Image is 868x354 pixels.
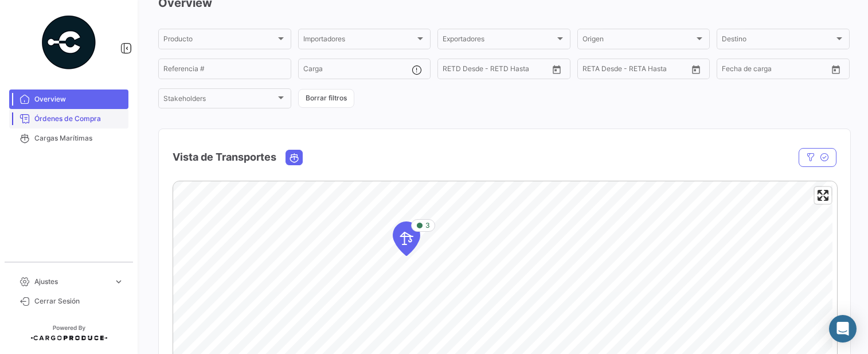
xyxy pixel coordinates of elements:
[815,187,831,204] button: Enter fullscreen
[303,37,416,45] span: Importadores
[173,149,276,165] h4: Vista de Transportes
[163,96,276,104] span: Stakeholders
[114,277,124,287] span: expand_more
[9,90,128,109] a: Overview
[443,67,463,75] input: Desde
[34,94,124,104] span: Overview
[722,67,742,75] input: Desde
[34,114,124,124] span: Órdenes de Compra
[722,37,834,45] span: Destino
[611,67,662,75] input: Hasta
[9,109,128,129] a: Órdenes de Compra
[471,67,522,75] input: Hasta
[286,150,302,165] button: Ocean
[34,133,124,143] span: Cargas Marítimas
[829,315,857,343] div: Abrir Intercom Messenger
[40,14,97,71] img: powered-by.png
[750,67,801,75] input: Hasta
[582,67,603,75] input: Desde
[548,61,565,78] button: Open calendar
[443,37,555,45] span: Exportadores
[34,277,109,287] span: Ajustes
[582,37,695,45] span: Origen
[827,61,844,78] button: Open calendar
[34,296,124,306] span: Cerrar Sesión
[687,61,705,78] button: Open calendar
[9,129,128,148] a: Cargas Marítimas
[425,220,430,231] span: 3
[393,221,420,256] div: Map marker
[298,89,354,108] button: Borrar filtros
[163,37,276,45] span: Producto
